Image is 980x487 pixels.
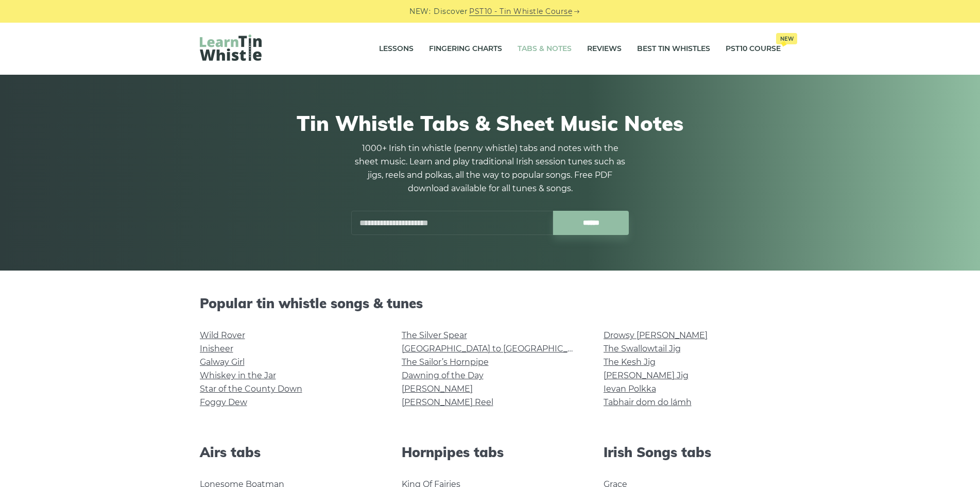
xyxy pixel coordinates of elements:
a: [PERSON_NAME] [402,384,473,394]
a: [PERSON_NAME] Jig [604,371,689,380]
a: Ievan Polkka [604,384,656,394]
a: Drowsy [PERSON_NAME] [604,330,708,340]
a: [PERSON_NAME] Reel [402,397,493,407]
span: New [776,33,797,44]
p: 1000+ Irish tin whistle (penny whistle) tabs and notes with the sheet music. Learn and play tradi... [351,142,629,195]
a: Lessons [379,36,414,62]
a: Galway Girl [200,357,245,367]
a: Tabs & Notes [518,36,572,62]
h1: Tin Whistle Tabs & Sheet Music Notes [200,111,781,136]
a: The Sailor’s Hornpipe [402,357,489,367]
a: Tabhair dom do lámh [604,397,692,407]
a: [GEOGRAPHIC_DATA] to [GEOGRAPHIC_DATA] [402,344,592,354]
a: PST10 CourseNew [726,36,781,62]
a: The Silver Spear [402,330,467,340]
img: LearnTinWhistle.com [200,35,262,61]
a: Dawning of the Day [402,371,484,380]
a: The Swallowtail Jig [604,344,681,354]
a: Best Tin Whistles [637,36,710,62]
h2: Hornpipes tabs [402,444,579,460]
a: Wild Rover [200,330,245,340]
h2: Popular tin whistle songs & tunes [200,295,781,311]
a: Inisheer [200,344,233,354]
h2: Irish Songs tabs [604,444,781,460]
a: The Kesh Jig [604,357,656,367]
a: Reviews [587,36,622,62]
h2: Airs tabs [200,444,377,460]
a: Whiskey in the Jar [200,371,276,380]
a: Fingering Charts [429,36,502,62]
a: Star of the County Down [200,384,302,394]
a: Foggy Dew [200,397,247,407]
